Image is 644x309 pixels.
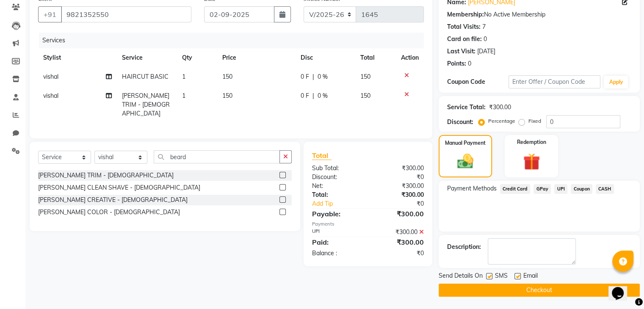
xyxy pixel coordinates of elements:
div: Total Visits: [447,22,481,31]
span: GPay [533,184,551,194]
div: ₹300.00 [368,228,430,237]
th: Service [117,48,177,67]
div: Services [39,33,430,48]
div: [PERSON_NAME] TRIM - [DEMOGRAPHIC_DATA] [38,171,174,180]
div: Balance : [306,249,368,258]
iframe: chat widget [608,275,636,301]
span: 0 % [318,91,328,100]
div: 0 [484,35,487,44]
span: | [312,72,314,81]
label: Redemption [517,138,546,146]
div: ₹0 [368,173,430,182]
div: Card on file: [447,35,482,44]
div: Last Visit: [447,47,475,56]
span: UPI [554,184,567,194]
span: CASH [596,184,614,194]
button: Apply [604,76,628,88]
div: [PERSON_NAME] COLOR - [DEMOGRAPHIC_DATA] [38,208,180,217]
div: ₹0 [368,249,430,258]
span: vishal [43,92,58,99]
div: ₹300.00 [368,182,430,190]
th: Disc [296,48,355,67]
span: vishal [43,73,58,80]
th: Price [217,48,296,67]
div: Net: [306,182,368,190]
img: _gift.svg [518,151,545,172]
div: Paid: [306,237,368,247]
img: _cash.svg [452,152,478,171]
div: Payable: [306,209,368,219]
button: Checkout [439,284,640,297]
span: 0 % [318,72,328,81]
div: Coupon Code [447,77,509,86]
div: [DATE] [477,47,495,56]
th: Total [355,48,396,67]
span: HAIRCUT BASIC [122,73,169,80]
span: 150 [222,73,232,80]
div: Service Total: [447,103,486,112]
button: +91 [38,6,62,22]
div: 0 [468,59,471,68]
div: ₹300.00 [489,103,511,112]
span: 150 [360,73,370,80]
div: Points: [447,59,466,68]
span: | [312,91,314,100]
label: Percentage [488,117,515,125]
div: Payments [312,221,424,228]
input: Search or Scan [154,150,280,163]
input: Search by Name/Mobile/Email/Code [61,6,191,22]
span: Coupon [571,184,592,194]
span: 150 [360,92,370,99]
span: Email [523,271,538,282]
div: [PERSON_NAME] CREATIVE - [DEMOGRAPHIC_DATA] [38,196,188,204]
a: Add Tip [306,199,378,208]
span: 1 [182,73,185,80]
input: Enter Offer / Coupon Code [509,75,601,88]
span: Payment Methods [447,184,497,193]
div: ₹300.00 [368,237,430,247]
div: UPI [306,228,368,237]
div: ₹300.00 [368,209,430,219]
span: Send Details On [439,271,483,282]
span: 0 F [301,91,309,100]
div: Description: [447,243,481,251]
span: 150 [222,92,232,99]
div: 7 [482,22,486,31]
div: Sub Total: [306,164,368,173]
label: Manual Payment [445,139,486,147]
div: No Active Membership [447,10,631,19]
span: 0 F [301,72,309,81]
label: Fixed [528,117,541,125]
span: Credit Card [500,184,531,194]
span: 1 [182,92,185,99]
span: SMS [495,271,508,282]
th: Stylist [38,48,117,67]
div: Membership: [447,10,484,19]
div: ₹300.00 [368,164,430,173]
div: ₹0 [378,199,430,208]
div: ₹300.00 [368,190,430,199]
div: [PERSON_NAME] CLEAN SHAVE - [DEMOGRAPHIC_DATA] [38,183,200,192]
div: Discount: [306,173,368,182]
div: Total: [306,190,368,199]
th: Qty [177,48,217,67]
span: Total [312,151,332,160]
span: [PERSON_NAME] TRIM - [DEMOGRAPHIC_DATA] [122,92,170,117]
th: Action [396,48,424,67]
div: Discount: [447,118,473,127]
